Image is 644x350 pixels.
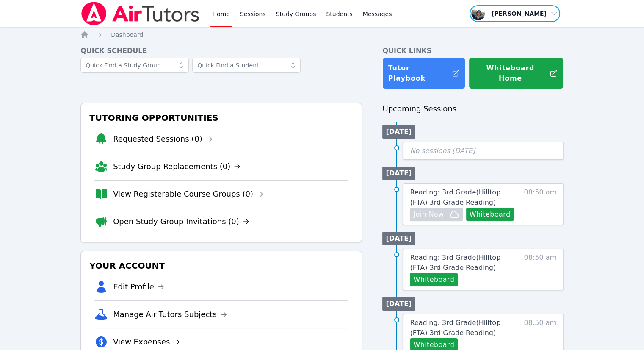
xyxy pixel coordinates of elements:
a: Manage Air Tutors Subjects [113,308,227,320]
span: 08:50 am [524,187,556,221]
a: Tutor Playbook [382,58,465,89]
button: Whiteboard Home [469,58,564,89]
a: View Expenses [113,336,180,348]
a: View Registerable Course Groups (0) [113,188,263,200]
a: Reading: 3rd Grade(Hilltop (FTA) 3rd Grade Reading) [410,318,520,338]
button: Whiteboard [410,273,458,286]
li: [DATE] [382,167,415,180]
a: Requested Sessions (0) [113,133,213,145]
a: Edit Profile [113,281,164,293]
span: Dashboard [111,31,143,38]
h3: Tutoring Opportunities [88,110,355,125]
span: No sessions [DATE] [410,147,475,155]
img: Air Tutors [80,2,200,25]
input: Quick Find a Student [192,58,301,73]
button: Join Now [410,208,462,221]
a: Open Study Group Invitations (0) [113,216,249,228]
span: Messages [363,10,392,18]
span: Reading: 3rd Grade ( Hilltop (FTA) 3rd Grade Reading ) [410,253,500,272]
h4: Quick Links [382,46,564,56]
h3: Upcoming Sessions [382,103,564,115]
button: Whiteboard [466,208,514,221]
a: Dashboard [111,31,143,39]
h4: Quick Schedule [80,46,362,56]
a: Study Group Replacements (0) [113,161,240,172]
span: Reading: 3rd Grade ( Hilltop (FTA) 3rd Grade Reading ) [410,188,500,206]
nav: Breadcrumb [80,31,564,39]
li: [DATE] [382,125,415,139]
a: Reading: 3rd Grade(Hilltop (FTA) 3rd Grade Reading) [410,187,520,208]
span: 08:50 am [524,253,556,286]
span: Join Now [413,209,444,219]
a: Reading: 3rd Grade(Hilltop (FTA) 3rd Grade Reading) [410,253,520,273]
li: [DATE] [382,297,415,311]
h3: Your Account [88,258,355,273]
li: [DATE] [382,232,415,245]
input: Quick Find a Study Group [80,58,189,73]
span: Reading: 3rd Grade ( Hilltop (FTA) 3rd Grade Reading ) [410,319,500,337]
